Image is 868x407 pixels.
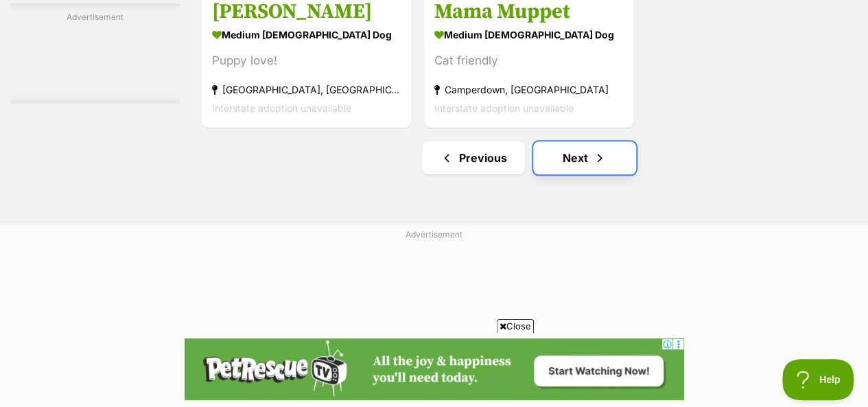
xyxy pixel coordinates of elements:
a: Previous page [422,141,525,174]
strong: medium [DEMOGRAPHIC_DATA] Dog [434,25,623,45]
img: adc.png [489,1,498,10]
span: Interstate adoption unavailable [212,102,351,114]
span: Interstate adoption unavailable [434,102,574,114]
strong: medium [DEMOGRAPHIC_DATA] Dog [212,25,401,45]
nav: Pagination [200,141,858,174]
strong: [GEOGRAPHIC_DATA], [GEOGRAPHIC_DATA] [212,80,401,99]
strong: Camperdown, [GEOGRAPHIC_DATA] [434,80,623,99]
a: Next page [533,141,636,174]
iframe: Help Scout Beacon - Open [782,359,854,400]
iframe: Advertisement [185,338,684,400]
div: Cat friendly [434,51,623,70]
div: Advertisement [10,3,180,104]
div: Puppy love! [212,51,401,70]
span: Close [497,319,534,333]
